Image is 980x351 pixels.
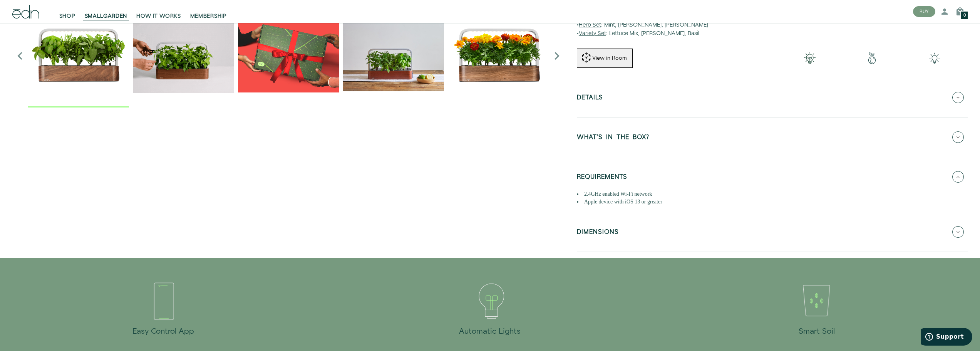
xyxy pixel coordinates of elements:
img: Official-EDN-SMALLGARDEN-HERB-HERO-SLV-2000px_1024x.png [28,4,129,106]
img: green-earth.png [841,52,903,64]
img: edn-smallgarden-marigold-hero-SLV-2000px_1024x.png [448,4,549,106]
i: Previous slide [12,48,28,64]
img: edn-smallgarden-tech.png [903,52,966,64]
h5: DIMENSIONS [577,229,619,238]
a: SHOP [55,3,80,20]
div: View in Room [591,54,628,62]
img: website-icons-05_960x.png [136,274,190,327]
button: View in Room [577,49,633,68]
span: SMALLGARDEN [85,12,127,20]
u: Variety Set [579,30,606,37]
button: WHAT'S IN THE BOX? [577,124,968,151]
u: Herb Set [579,21,601,29]
h3: Smart Soil [790,327,844,336]
a: SMALLGARDEN [80,3,132,20]
img: website-icons-04_ebb2a09f-fb29-45bc-ba4d-66be10a1b697_256x256_crop_center.png [463,274,517,327]
a: MEMBERSHIP [186,3,231,20]
h3: Easy Control App [132,327,194,336]
img: 001-light-bulb.png [778,52,841,64]
div: 2 / 4 [327,274,653,342]
div: 5 / 6 [448,4,549,107]
button: REQUIREMENTS [577,163,968,190]
div: 4 / 6 [343,4,444,107]
button: Details [577,84,968,111]
i: Next slide [549,48,565,64]
li: Apple device with iOS 13 or greater [577,198,968,206]
img: edn-smallgarden-mixed-herbs-table-product-2000px_1024x.jpg [343,4,444,106]
img: edn-trim-basil.2021-09-07_14_55_24_1024x.gif [133,4,234,106]
span: SHOP [59,12,75,20]
div: 2 / 6 [133,4,234,107]
li: 2.4GHz enabled Wi-Fi network [577,190,968,198]
img: EMAILS_-_Holiday_21_PT1_28_9986b34a-7908-4121-b1c1-9595d1e43abe_1024x.png [238,4,339,106]
h5: REQUIREMENTS [577,174,627,183]
div: 1 / 6 [28,4,129,107]
img: website-icons-01_bffe4e8e-e6ad-4baf-b3bb-415061d1c4fc_960x.png [790,274,844,327]
div: 3 / 6 [238,4,339,107]
span: 0 [963,13,966,18]
a: HOW IT WORKS [132,3,185,20]
iframe: Opens a widget where you can find more information [921,328,972,347]
h5: WHAT'S IN THE BOX? [577,134,649,143]
h5: Details [577,94,603,103]
h3: Automatic Lights [459,327,521,336]
span: HOW IT WORKS [136,12,181,20]
div: 3 / 4 [653,274,980,342]
button: BUY [913,6,935,17]
button: DIMENSIONS [577,218,968,245]
span: MEMBERSHIP [190,12,227,20]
